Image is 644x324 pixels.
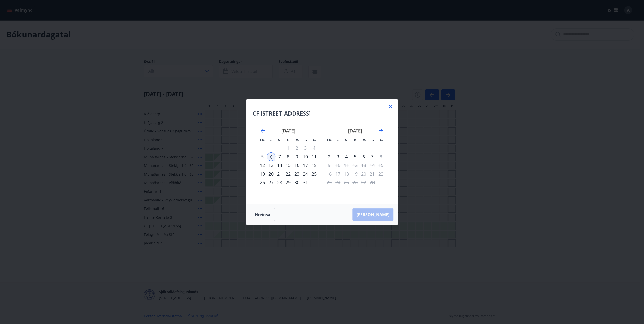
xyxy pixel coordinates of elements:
[310,152,318,161] div: 11
[351,178,359,187] td: Not available. fimmtudagur, 26. febrúar 2026
[284,169,293,178] td: Choose fimmtudagur, 22. janúar 2026 as your check-out date. It’s available.
[267,169,275,178] td: Choose þriðjudagur, 20. janúar 2026 as your check-out date. It’s available.
[325,152,334,161] div: 2
[258,169,267,178] td: Choose mánudagur, 19. janúar 2026 as your check-out date. It’s available.
[267,161,275,169] div: 13
[342,161,351,169] td: Not available. miðvikudagur, 11. febrúar 2026
[351,152,359,161] td: Choose fimmtudagur, 5. febrúar 2026 as your check-out date. It’s available.
[368,152,377,161] td: Choose laugardagur, 7. febrúar 2026 as your check-out date. It’s available.
[284,161,293,169] div: 15
[275,178,284,187] div: 28
[325,161,334,169] td: Not available. mánudagur, 9. febrúar 2026
[275,161,284,169] div: 14
[342,152,351,161] div: 4
[301,152,310,161] td: Choose laugardagur, 10. janúar 2026 as your check-out date. It’s available.
[310,161,318,169] td: Choose sunnudagur, 18. janúar 2026 as your check-out date. It’s available.
[379,138,383,142] small: Su
[351,169,359,178] td: Not available. fimmtudagur, 19. febrúar 2026
[267,178,275,187] td: Choose þriðjudagur, 27. janúar 2026 as your check-out date. It’s available.
[359,152,368,161] td: Choose föstudagur, 6. febrúar 2026 as your check-out date. It’s available.
[351,152,359,161] div: 5
[368,152,377,161] div: Aðeins útritun í boði
[377,169,385,178] td: Not available. sunnudagur, 22. febrúar 2026
[351,161,359,169] td: Not available. fimmtudagur, 12. febrúar 2026
[337,138,340,142] small: Þr
[275,169,284,178] td: Choose miðvikudagur, 21. janúar 2026 as your check-out date. It’s available.
[284,144,293,152] td: Not available. fimmtudagur, 1. janúar 2026
[378,128,384,134] div: Move forward to switch to the next month.
[267,169,275,178] div: 20
[258,152,267,161] td: Not available. mánudagur, 5. janúar 2026
[368,161,377,169] td: Not available. laugardagur, 14. febrúar 2026
[258,161,267,169] div: 12
[293,152,301,161] div: 9
[368,178,377,187] td: Not available. laugardagur, 28. febrúar 2026
[301,152,310,161] div: 10
[293,178,301,187] div: 30
[253,109,391,117] h4: CF [STREET_ADDRESS]
[260,128,266,134] div: Move backward to switch to the previous month.
[284,178,293,187] div: 29
[348,128,362,134] strong: [DATE]
[258,178,267,187] td: Choose mánudagur, 26. janúar 2026 as your check-out date. It’s available.
[304,138,307,142] small: La
[342,152,351,161] td: Choose miðvikudagur, 4. febrúar 2026 as your check-out date. It’s available.
[371,138,374,142] small: La
[345,138,349,142] small: Mi
[275,152,284,161] td: Choose miðvikudagur, 7. janúar 2026 as your check-out date. It’s available.
[301,144,310,152] td: Not available. laugardagur, 3. janúar 2026
[258,169,267,178] div: 19
[359,161,368,169] td: Not available. föstudagur, 13. febrúar 2026
[267,161,275,169] td: Choose þriðjudagur, 13. janúar 2026 as your check-out date. It’s available.
[377,144,385,152] div: 1
[310,152,318,161] td: Choose sunnudagur, 11. janúar 2026 as your check-out date. It’s available.
[368,169,377,178] td: Not available. laugardagur, 21. febrúar 2026
[327,138,332,142] small: Má
[354,138,357,142] small: Fi
[293,161,301,169] td: Choose föstudagur, 16. janúar 2026 as your check-out date. It’s available.
[287,138,289,142] small: Fi
[310,169,318,178] div: 25
[275,161,284,169] td: Choose miðvikudagur, 14. janúar 2026 as your check-out date. It’s available.
[351,169,359,178] div: Aðeins útritun í boði
[310,169,318,178] td: Choose sunnudagur, 25. janúar 2026 as your check-out date. It’s available.
[293,169,301,178] td: Choose föstudagur, 23. janúar 2026 as your check-out date. It’s available.
[260,138,265,142] small: Má
[284,152,293,161] div: 8
[267,152,275,161] td: Selected as start date. þriðjudagur, 6. janúar 2026
[251,208,275,221] button: Hreinsa
[293,144,301,152] td: Not available. föstudagur, 2. janúar 2026
[377,144,385,152] td: Choose sunnudagur, 1. febrúar 2026 as your check-out date. It’s available.
[293,169,301,178] div: 23
[278,138,282,142] small: Mi
[342,169,351,178] td: Not available. miðvikudagur, 18. febrúar 2026
[281,128,295,134] strong: [DATE]
[325,152,334,161] td: Choose mánudagur, 2. febrúar 2026 as your check-out date. It’s available.
[284,161,293,169] td: Choose fimmtudagur, 15. janúar 2026 as your check-out date. It’s available.
[359,178,368,187] td: Not available. föstudagur, 27. febrúar 2026
[284,169,293,178] div: 22
[325,178,334,187] td: Not available. mánudagur, 23. febrúar 2026
[377,152,385,161] td: Not available. sunnudagur, 8. febrúar 2026
[258,178,267,187] div: 26
[275,169,284,178] div: 21
[267,178,275,187] div: 27
[334,161,342,169] td: Not available. þriðjudagur, 10. febrúar 2026
[301,169,310,178] div: 24
[267,152,275,161] div: 6
[310,144,318,152] td: Not available. sunnudagur, 4. janúar 2026
[362,138,366,142] small: Fö
[301,178,310,187] div: 31
[269,138,273,142] small: Þr
[275,152,284,161] div: 7
[334,178,342,187] td: Not available. þriðjudagur, 24. febrúar 2026
[310,161,318,169] div: 18
[293,178,301,187] td: Choose föstudagur, 30. janúar 2026 as your check-out date. It’s available.
[293,152,301,161] td: Choose föstudagur, 9. janúar 2026 as your check-out date. It’s available.
[275,178,284,187] td: Choose miðvikudagur, 28. janúar 2026 as your check-out date. It’s available.
[258,161,267,169] td: Choose mánudagur, 12. janúar 2026 as your check-out date. It’s available.
[334,152,342,161] td: Choose þriðjudagur, 3. febrúar 2026 as your check-out date. It’s available.
[295,138,299,142] small: Fö
[284,152,293,161] td: Choose fimmtudagur, 8. janúar 2026 as your check-out date. It’s available.
[325,169,334,178] td: Not available. mánudagur, 16. febrúar 2026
